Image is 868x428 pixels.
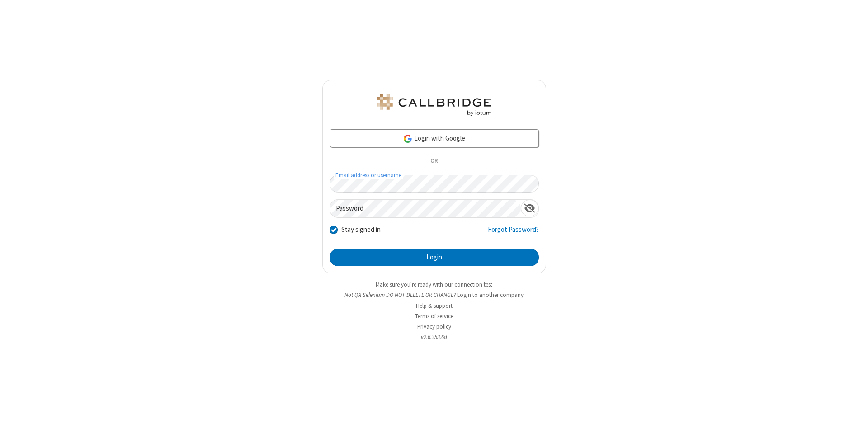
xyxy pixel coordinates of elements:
button: Login [330,249,539,267]
a: Privacy policy [417,323,451,330]
a: Terms of service [415,312,453,320]
li: v2.6.353.6d [322,333,546,341]
label: Stay signed in [341,225,381,235]
input: Password [330,200,521,217]
span: OR [427,155,441,168]
iframe: Chat [845,404,861,422]
a: Login with Google [330,129,539,147]
input: Email address or username [330,175,539,193]
div: Show password [521,200,538,216]
button: Login to another company [457,291,524,299]
a: Make sure you're ready with our connection test [376,281,492,288]
img: QA Selenium DO NOT DELETE OR CHANGE [375,94,493,116]
img: google-icon.png [403,134,413,144]
a: Forgot Password? [488,225,539,242]
li: Not QA Selenium DO NOT DELETE OR CHANGE? [322,291,546,299]
a: Help & support [416,302,453,310]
